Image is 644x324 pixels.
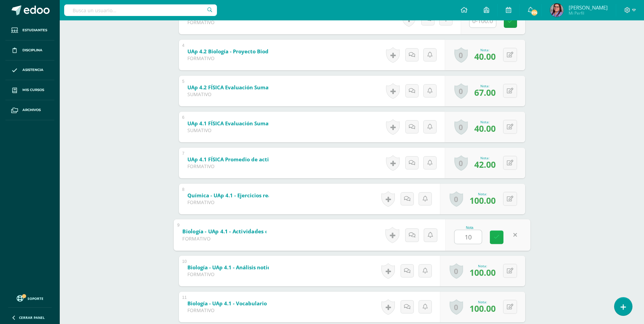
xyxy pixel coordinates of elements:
[187,163,269,169] div: FORMATIVO
[454,226,485,230] div: Nota
[187,192,315,199] b: Química - UAp 4.1 - Ejercicios reacciones químicas
[474,48,496,52] div: Nota:
[187,264,312,271] b: Biología - UAp 4.1 - Análisis noticia Biodiversidad
[187,82,314,93] a: UAp 4.2 FÍSICA Evaluación Sumativa
[474,84,496,88] div: Nota:
[187,262,348,273] a: Biología - UAp 4.1 - Análisis noticia Biodiversidad
[449,191,463,207] a: 0
[470,303,496,314] span: 100.00
[474,120,496,124] div: Nota:
[474,87,496,98] span: 67.00
[182,226,359,237] a: Biología - UAp 4.1 - Actividades ciclos Biogeoquímicos
[454,47,468,63] a: 0
[454,83,468,99] a: 0
[454,155,468,171] a: 0
[182,235,266,242] div: FORMATIVO
[19,315,45,320] span: Cerrar panel
[187,307,269,313] div: FORMATIVO
[474,51,496,62] span: 40.00
[474,159,496,170] span: 42.00
[27,296,43,301] span: Soporte
[531,9,538,16] span: 974
[470,300,496,304] div: Nota:
[22,48,42,53] span: Disciplina
[187,48,293,55] b: UAp 4.2 Biología - Proyecto Biodiversidad
[182,228,323,235] b: Biología - UAp 4.1 - Actividades ciclos Biogeoquímicos
[470,267,496,278] span: 100.00
[569,4,608,11] span: [PERSON_NAME]
[22,28,47,33] span: Estudiantes
[187,190,351,201] a: Química - UAp 4.1 - Ejercicios reacciones químicas
[187,271,269,277] div: FORMATIVO
[470,195,496,206] span: 100.00
[5,40,54,60] a: Disciplina
[455,230,482,244] input: 0-100.0
[187,199,269,205] div: FORMATIVO
[474,156,496,160] div: Nota:
[449,299,463,315] a: 0
[454,119,468,135] a: 0
[187,46,328,57] a: UAp 4.2 Biología - Proyecto Biodiversidad
[187,84,279,91] b: UAp 4.2 FÍSICA Evaluación Sumativa
[187,298,302,309] a: Biología - UAp 4.1 - Vocabulario
[187,91,269,97] div: SUMATIVO
[187,19,269,25] div: FORMATIVO
[187,154,347,165] a: UAp 4.1 FÍSICA Promedio de actividades diversas
[470,192,496,196] div: Nota:
[187,120,279,127] b: UAp 4.1 FÍSICA Evaluación Sumativa
[8,293,52,303] a: Soporte
[187,300,267,307] b: Biología - UAp 4.1 - Vocabulario
[64,4,217,16] input: Busca un usuario...
[187,55,269,61] div: FORMATIVO
[550,3,564,17] img: d76661cb19da47c8721aaba634ec83f7.png
[569,10,608,16] span: Mi Perfil
[470,14,496,28] input: 0-100.0
[22,67,43,73] span: Asistencia
[449,263,463,279] a: 0
[5,60,54,80] a: Asistencia
[187,127,269,133] div: SUMATIVO
[22,107,41,113] span: Archivos
[5,100,54,120] a: Archivos
[187,156,312,163] b: UAp 4.1 FÍSICA Promedio de actividades diversas
[5,80,54,100] a: Mis cursos
[470,264,496,268] div: Nota:
[22,87,44,93] span: Mis cursos
[474,123,496,134] span: 40.00
[5,20,54,40] a: Estudiantes
[187,118,314,129] a: UAp 4.1 FÍSICA Evaluación Sumativa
